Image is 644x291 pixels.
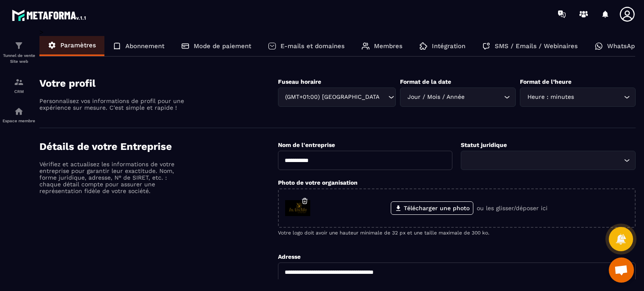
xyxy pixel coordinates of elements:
label: Statut juridique [461,142,507,148]
div: Search for option [400,88,516,107]
p: WhatsApp [607,42,639,50]
p: Paramètres [60,41,96,49]
p: Tunnel de vente Site web [2,53,36,64]
div: Search for option [520,88,636,107]
img: logo [12,8,87,23]
a: automationsautomationsEspace membre [2,100,36,129]
img: formation [14,41,24,51]
input: Search for option [576,93,622,102]
p: SMS / Emails / Webinaires [495,42,578,50]
img: formation [14,77,24,87]
label: Adresse [278,253,301,260]
div: Ouvrir le chat [609,258,634,283]
input: Search for option [380,93,386,102]
input: Search for option [466,93,502,102]
p: Personnalisez vos informations de profil pour une expérience sur mesure. C'est simple et rapide ! [39,98,186,111]
h4: Votre profil [39,77,278,89]
p: E-mails et domaines [280,42,345,50]
label: Photo de votre organisation [278,179,358,186]
a: formationformationTunnel de vente Site web [2,34,36,71]
div: Search for option [278,88,396,107]
p: Membres [374,42,402,50]
p: Espace membre [2,118,36,123]
p: Vérifiez et actualisez les informations de votre entreprise pour garantir leur exactitude. Nom, f... [39,161,186,194]
img: automations [14,106,24,116]
p: Abonnement [125,42,164,50]
span: Jour / Mois / Année [405,93,466,102]
span: Heure : minutes [525,93,576,102]
div: Search for option [461,151,636,170]
input: Search for option [466,156,622,165]
label: Format de la date [400,78,451,85]
p: ou les glisser/déposer ici [477,205,548,211]
label: Format de l’heure [520,78,571,85]
label: Nom de l'entreprise [278,142,335,148]
p: Intégration [432,42,465,50]
span: (GMT+01:00) [GEOGRAPHIC_DATA] [283,93,380,102]
label: Télécharger une photo [391,201,473,215]
h4: Détails de votre Entreprise [39,141,278,152]
p: Votre logo doit avoir une hauteur minimale de 32 px et une taille maximale de 300 ko. [278,230,636,236]
label: Fuseau horaire [278,78,321,85]
p: Mode de paiement [194,42,251,50]
p: CRM [2,89,36,94]
a: formationformationCRM [2,71,36,100]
